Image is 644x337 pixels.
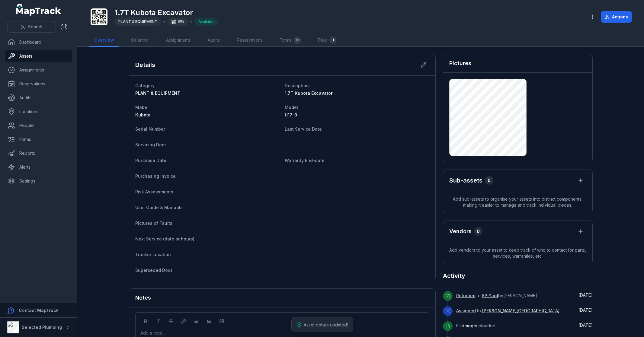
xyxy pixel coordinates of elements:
[449,59,471,68] h3: Pictures
[443,242,592,264] span: Add vendors to your asset to keep track of who to contact for parts, services, warranties, etc.
[195,17,218,26] div: Available
[135,158,166,163] span: Purchase Date
[449,176,482,185] h2: Sub-assets
[5,133,72,145] a: Forms
[203,34,225,47] a: Audits
[135,268,173,273] span: Superceded Docs
[485,176,493,185] div: 0
[5,64,72,76] a: Assignments
[118,19,157,24] span: PLANT & EQUIPMENT
[22,325,62,330] strong: Selected Plumbing
[89,34,119,47] a: Overview
[5,50,72,62] a: Assets
[16,4,61,16] a: MapTrack
[285,105,298,110] span: Model
[313,34,341,47] a: Files1
[135,205,183,210] span: User Guide & Manuals
[578,307,593,313] span: [DATE]
[456,323,495,328] span: File uploaded
[135,142,167,147] span: Servicing Docs
[161,34,196,47] a: Assignments
[456,308,559,313] span: to
[5,119,72,132] a: People
[482,308,559,314] a: [PERSON_NAME][GEOGRAPHIC_DATA]
[285,112,297,117] span: U17-3
[449,227,472,236] h3: Vendors
[135,83,155,88] span: Category
[275,34,306,47] a: Forms0
[482,293,498,299] a: SP Yard
[329,37,337,44] div: 1
[5,36,72,48] a: Dashboard
[474,227,482,236] div: 0
[5,161,72,173] a: Alerts
[135,105,147,110] span: Make
[578,323,593,328] time: 5/9/2025, 11:02:55 AM
[135,294,151,302] h3: Notes
[285,126,322,132] span: Last Service Date
[135,112,151,117] span: Kubota
[5,78,72,90] a: Reservations
[463,323,476,328] span: image
[578,307,593,313] time: 5/9/2025, 11:03:00 AM
[135,221,172,226] span: Pictures of Faults
[578,323,593,328] span: [DATE]
[135,126,165,132] span: Serial Number
[285,83,309,88] span: Description
[135,173,176,179] span: Purchasing Invoice
[443,272,465,280] h2: Activity
[5,106,72,118] a: Locations
[115,8,218,17] h1: 1.7T Kubota Excavator
[578,292,593,297] time: 5/15/2025, 12:10:10 PM
[135,252,171,257] span: Tracker Location
[126,34,154,47] a: Calendar
[5,92,72,104] a: Audits
[304,322,348,327] span: Asset details updated!
[456,293,537,298] span: to by [PERSON_NAME]
[135,61,155,69] h2: Details
[19,308,59,313] strong: Contact MapTrack
[168,17,188,26] div: 698
[294,37,301,44] div: 0
[456,293,476,299] a: Returned
[5,147,72,159] a: Reports
[135,91,180,96] span: PLANT & EQUIPMENT
[285,91,333,96] span: 1.7T Kubota Excavator
[135,189,173,194] span: Risk Assessments
[135,236,194,241] span: Next Service (date or hours)
[28,24,42,30] span: Search
[578,292,593,297] span: [DATE]
[5,175,72,187] a: Settings
[232,34,268,47] a: Reservations
[601,11,632,23] button: Actions
[456,308,476,314] a: Assigned
[7,21,56,33] button: Search
[443,191,592,213] span: Add sub-assets to organise your assets into distinct components, making it easier to manage and t...
[285,158,325,163] span: Warranty End-date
